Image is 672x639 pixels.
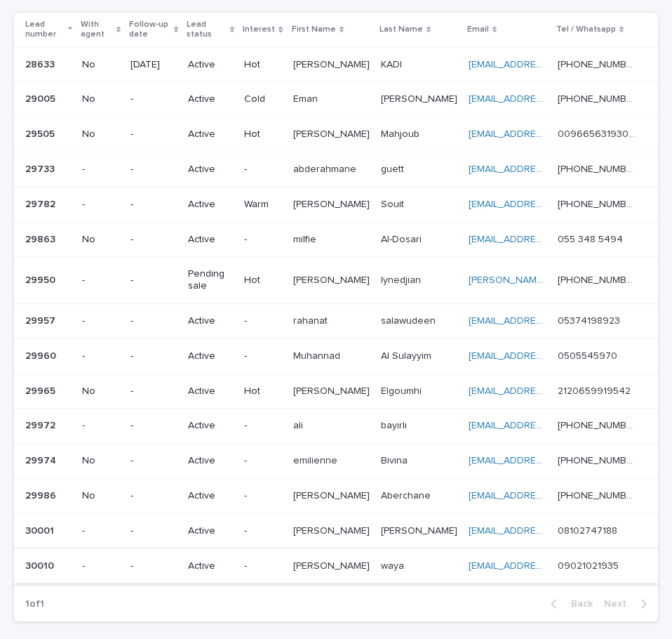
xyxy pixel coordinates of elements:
[293,91,321,105] p: Eman
[188,129,233,140] p: Active
[558,383,633,397] p: 2120659919542
[558,558,621,572] p: 09021021935
[25,161,58,176] p: 29733
[82,93,119,105] p: No
[130,525,177,537] p: -
[539,598,598,610] button: Back
[469,316,627,326] a: [EMAIL_ADDRESS][DOMAIN_NAME]
[130,386,177,397] p: -
[14,152,658,187] tr: 2973329733 --Active-abderahmaneabderahmane guettguett [EMAIL_ADDRESS][DOMAIN_NAME] [PHONE_NUMBER]...
[188,455,233,467] p: Active
[558,417,638,432] p: [PHONE_NUMBER]
[558,196,638,211] p: [PHONE_NUMBER]
[381,161,407,176] p: guett
[130,350,177,362] p: -
[469,129,627,139] a: [EMAIL_ADDRESS][DOMAIN_NAME]
[293,56,372,71] p: [PERSON_NAME]
[188,268,233,292] p: Pending sale
[14,548,658,584] tr: 3001030010 --Active-[PERSON_NAME][PERSON_NAME] wayawaya [EMAIL_ADDRESS][DOMAIN_NAME] 090210219350...
[129,17,170,43] p: Follow-up date
[82,350,119,362] p: -
[469,526,627,536] a: [EMAIL_ADDRESS][DOMAIN_NAME]
[381,558,407,572] p: waya
[82,490,119,502] p: No
[244,59,281,71] p: Hot
[469,60,627,70] a: [EMAIL_ADDRESS][DOMAIN_NAME]
[293,272,372,286] p: Alexan Agatino
[244,234,281,246] p: -
[25,272,58,286] p: 29950
[381,487,434,502] p: Aberchane
[82,560,119,572] p: -
[188,490,233,502] p: Active
[469,491,627,501] a: [EMAIL_ADDRESS][DOMAIN_NAME]
[558,126,638,140] p: 00966563193063
[381,91,460,105] p: [PERSON_NAME]
[469,199,627,209] a: [EMAIL_ADDRESS][DOMAIN_NAME]
[469,235,627,244] a: [EMAIL_ADDRESS][DOMAIN_NAME]
[130,420,177,432] p: -
[469,386,627,396] a: [EMAIL_ADDRESS][DOMAIN_NAME]
[293,558,372,572] p: [PERSON_NAME]
[556,22,616,37] p: Tel / Whatsapp
[558,452,638,467] p: [PHONE_NUMBER]
[292,22,336,37] p: First Name
[130,199,177,211] p: -
[130,455,177,467] p: -
[244,525,281,537] p: -
[244,350,281,362] p: -
[14,257,658,304] tr: 2995029950 --Pending saleHot[PERSON_NAME][PERSON_NAME] IynedjianIynedjian [PERSON_NAME][EMAIL_ADD...
[82,129,119,140] p: No
[244,315,281,327] p: -
[293,126,372,140] p: [PERSON_NAME]
[25,348,59,362] p: 29960
[188,386,233,397] p: Active
[130,490,177,502] p: -
[558,522,620,537] p: 08102747188
[82,199,119,211] p: -
[293,383,372,397] p: [PERSON_NAME]
[14,222,658,257] tr: 2986329863 No-Active-milfiemilfie Al-DosariAl-Dosari [EMAIL_ADDRESS][DOMAIN_NAME] ‭055 348 5494‬‭...
[381,348,434,362] p: Al Sulayyim
[82,315,119,327] p: -
[381,56,405,71] p: KADI
[469,421,627,430] a: [EMAIL_ADDRESS][DOMAIN_NAME]
[130,315,177,327] p: -
[25,383,58,397] p: 29965
[188,59,233,71] p: Active
[293,452,340,467] p: emilienne
[469,351,627,361] a: [EMAIL_ADDRESS][DOMAIN_NAME]
[25,558,57,572] p: 30010
[558,91,638,105] p: [PHONE_NUMBER]
[558,56,638,71] p: [PHONE_NUMBER]
[82,234,119,246] p: No
[14,47,658,82] tr: 2863328633 No[DATE]ActiveHot[PERSON_NAME][PERSON_NAME] KADIKADI [EMAIL_ADDRESS][DOMAIN_NAME] [PHO...
[604,599,635,609] span: Next
[244,420,281,432] p: -
[188,234,233,246] p: Active
[82,275,119,286] p: -
[293,312,330,327] p: rahanat
[25,231,58,246] p: 29863
[82,420,119,432] p: -
[25,312,58,327] p: 29957
[598,598,658,610] button: Next
[82,525,119,537] p: -
[130,234,177,246] p: -
[244,93,281,105] p: Cold
[244,455,281,467] p: -
[293,417,306,432] p: ali
[293,161,359,176] p: abderahmane
[244,560,281,572] p: -
[130,59,177,71] p: [DATE]
[25,17,65,43] p: Lead number
[293,522,372,537] p: [PERSON_NAME]
[14,444,658,479] tr: 2997429974 No-Active-emilienneemilienne BivinaBivina [EMAIL_ADDRESS][DOMAIN_NAME] [PHONE_NUMBER][...
[14,338,658,374] tr: 2996029960 --Active-MuhannadMuhannad Al SulayyimAl Sulayyim [EMAIL_ADDRESS][DOMAIN_NAME] 05055459...
[381,231,424,246] p: Al-Dosari
[25,487,59,502] p: 29986
[130,129,177,140] p: -
[244,164,281,176] p: -
[558,161,638,176] p: [PHONE_NUMBER]
[14,513,658,548] tr: 3000130001 --Active-[PERSON_NAME][PERSON_NAME] [PERSON_NAME][PERSON_NAME] [EMAIL_ADDRESS][DOMAIN_...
